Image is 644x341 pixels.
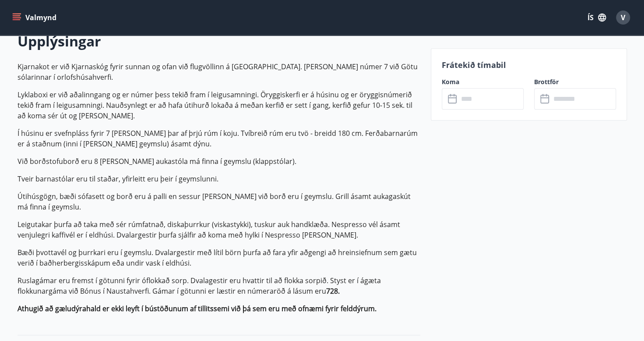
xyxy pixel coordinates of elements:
p: Frátekið tímabil [442,59,616,71]
p: Kjarnakot er við Kjarnaskóg fyrir sunnan og ofan við flugvöllinn á [GEOGRAPHIC_DATA]. [PERSON_NAM... [18,61,420,82]
strong: Athugið að gæludýrahald er ekki leyft í bústöðunum af tillitssemi við þá sem eru með ofnæmi fyrir... [18,304,377,313]
p: Lyklaboxi er við aðalinngang og er númer þess tekið fram í leigusamningi. Öryggiskerfi er á húsin... [18,89,420,121]
p: Útihúsgögn, bæði sófasett og borð eru á palli en sessur [PERSON_NAME] við borð eru í geymslu. Gri... [18,191,420,212]
p: Bæði þvottavél og þurrkari eru í geymslu. Dvalargestir með lítil börn þurfa að fara yfir aðgengi ... [18,247,420,268]
p: Ruslagámar eru fremst í götunni fyrir óflokkað sorp. Dvalagestir eru hvattir til að flokka sorpið... [18,275,420,296]
h2: Upplýsingar [18,32,420,51]
label: Koma [442,78,524,86]
span: V [621,13,625,22]
p: Leigutakar þurfa að taka með sér rúmfatnað, diskaþurrkur (viskastykki), tuskur auk handklæða. Nes... [18,219,420,240]
p: Í húsinu er svefnpláss fyrir 7 [PERSON_NAME] þar af þrjú rúm í koju. Tvíbreið rúm eru tvö - breid... [18,128,420,149]
strong: 728. [326,286,340,296]
label: Brottför [534,78,616,86]
button: menu [11,10,60,25]
button: V [612,7,633,28]
p: Við borðstofuborð eru 8 [PERSON_NAME] aukastóla má finna í geymslu (klappstólar). [18,156,420,167]
p: Tveir barnastólar eru til staðar, yfirleitt eru þeir í geymslunni. [18,174,420,184]
button: ÍS [583,10,611,25]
